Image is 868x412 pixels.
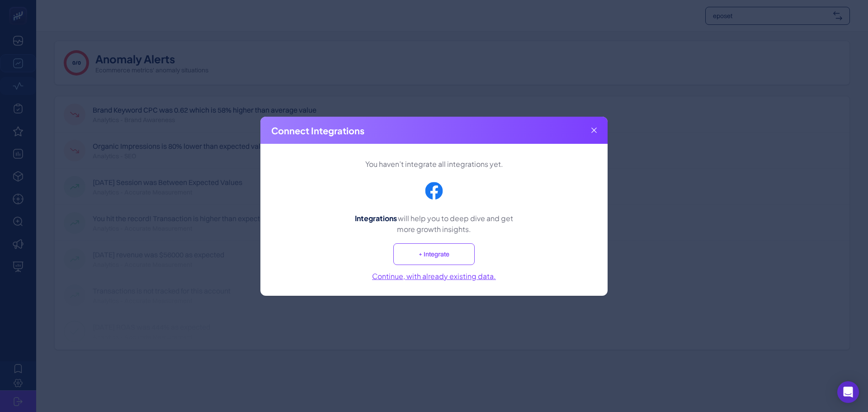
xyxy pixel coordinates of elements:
[355,212,397,224] span: Integrations
[837,381,859,403] div: Open Intercom Messenger
[393,243,475,265] button: + Integrate
[271,124,364,137] h2: Connect Integrations
[365,158,503,169] p: You haven’t integrate all integrations yet.
[372,270,496,281] button: Continue, with already existing data.
[397,212,513,235] span: will help you to deep dive and get more growth insights.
